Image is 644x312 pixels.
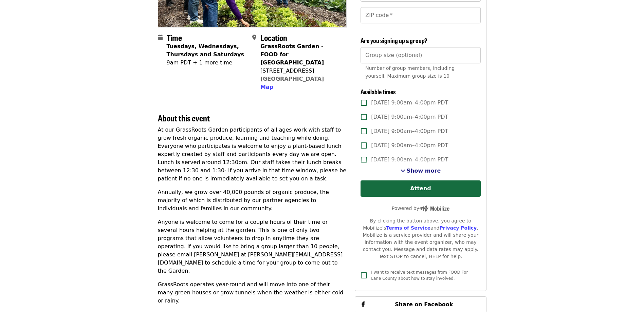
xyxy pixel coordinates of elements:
[252,34,256,41] i: map-marker-alt icon
[371,270,468,281] span: I want to receive text messages from FOOD For Lane County about how to stay involved.
[361,47,480,63] input: [object Object]
[371,141,448,150] span: [DATE] 9:00am–4:00pm PDT
[361,36,427,45] span: Are you signing up a group?
[371,113,448,121] span: [DATE] 9:00am–4:00pm PDT
[395,301,453,308] span: Share on Facebook
[167,59,247,67] div: 9am PDT + 1 more time
[158,188,347,213] p: Annually, we grow over 40,000 pounds of organic produce, the majority of which is distributed by ...
[167,43,244,58] strong: Tuesdays, Wednesdays, Thursdays and Saturdays
[392,206,449,211] span: Powered by
[361,180,480,197] button: Attend
[167,32,182,43] span: Time
[371,99,448,107] span: [DATE] 9:00am–4:00pm PDT
[260,76,324,82] a: [GEOGRAPHIC_DATA]
[419,206,449,212] img: Powered by Mobilize
[371,156,448,164] span: [DATE] 9:00am–4:00pm PDT
[158,34,163,41] i: calendar icon
[439,225,477,231] a: Privacy Policy
[386,225,430,231] a: Terms of Service
[260,84,273,90] span: Map
[365,65,455,79] span: Number of group members, including yourself. Maximum group size is 10
[260,67,341,75] div: [STREET_ADDRESS]
[371,127,448,135] span: [DATE] 9:00am–4:00pm PDT
[361,217,480,260] div: By clicking the button above, you agree to Mobilize's and . Mobilize is a service provider and wi...
[260,43,324,66] strong: GrassRoots Garden - FOOD for [GEOGRAPHIC_DATA]
[260,83,273,91] button: Map
[158,280,347,305] p: GrassRoots operates year-round and will move into one of their many green houses or grow tunnels ...
[158,126,347,183] p: At our GrassRoots Garden participants of all ages work with staff to grow fresh organic produce, ...
[158,218,347,275] p: Anyone is welcome to come for a couple hours of their time or several hours helping at the garden...
[260,32,287,43] span: Location
[361,87,396,96] span: Available times
[361,7,480,23] input: ZIP code
[158,112,210,124] span: About this event
[401,167,441,175] button: See more timeslots
[407,168,441,174] span: Show more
